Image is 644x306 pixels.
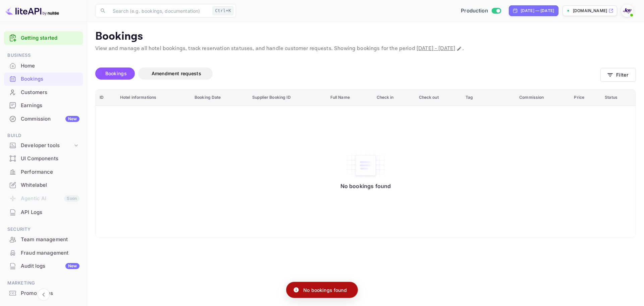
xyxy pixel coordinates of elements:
a: Getting started [21,34,79,42]
div: Promo codes [21,290,79,297]
button: Filter [600,68,636,82]
a: Team management [4,233,83,246]
span: Security [4,226,83,233]
a: Performance [4,166,83,178]
p: View and manage all hotel bookings, track reservation statuses, and handle customer requests. Sho... [95,45,636,53]
div: Customers [21,89,79,96]
div: Bookings [21,75,79,83]
img: LiteAPI logo [5,5,59,16]
th: Booking Date [191,89,248,106]
div: Performance [4,166,83,179]
th: ID [96,89,116,106]
div: Developer tools [4,140,83,151]
th: Supplier Booking ID [248,89,326,106]
a: Home [4,59,83,72]
table: booking table [96,89,636,237]
div: Whitelabel [21,181,79,189]
div: Home [4,59,83,73]
a: Customers [4,86,83,98]
div: Audit logsNew [4,260,83,273]
div: Home [21,62,79,70]
span: [DATE] - [DATE] [417,45,455,52]
a: Audit logsNew [4,260,83,272]
a: Promo codes [4,287,83,299]
div: Team management [21,236,79,244]
div: API Logs [21,209,79,216]
a: UI Components [4,152,83,165]
div: [DATE] — [DATE] [521,8,554,14]
p: [DOMAIN_NAME] [573,8,607,14]
div: Getting started [4,31,83,45]
span: Business [4,52,83,59]
div: Customers [4,86,83,99]
div: Team management [4,233,83,246]
div: Promo codes [4,287,83,300]
a: Bookings [4,73,83,85]
a: Earnings [4,99,83,112]
th: Check out [415,89,462,106]
span: Production [461,7,488,15]
a: Whitelabel [4,179,83,191]
div: Switch to Sandbox mode [458,7,503,15]
p: No bookings found [303,287,347,294]
th: Commission [515,89,570,106]
a: Fraud management [4,247,83,259]
button: Change date range [456,45,463,52]
div: Earnings [4,99,83,112]
span: Bookings [105,71,127,76]
p: Bookings [95,30,636,43]
div: Fraud management [4,247,83,260]
div: Fraud management [21,249,79,257]
input: Search (e.g. bookings, documentation) [109,4,210,17]
div: New [65,263,79,269]
div: Developer tools [21,142,73,149]
th: Status [601,89,636,106]
th: Hotel informations [116,89,191,106]
th: Check in [373,89,415,106]
div: Bookings [4,73,83,86]
p: No bookings found [340,183,391,189]
button: Collapse navigation [38,289,50,301]
a: API Logs [4,206,83,218]
th: Full Name [326,89,373,106]
div: Commission [21,115,79,123]
div: Earnings [21,102,79,110]
span: Marketing [4,279,83,287]
div: Audit logs [21,262,79,270]
div: UI Components [21,155,79,163]
img: With Joy [622,5,633,16]
div: UI Components [4,152,83,165]
div: API Logs [4,206,83,219]
div: Whitelabel [4,179,83,192]
th: Tag [462,89,515,106]
a: CommissionNew [4,113,83,125]
div: Performance [21,168,79,176]
th: Price [570,89,601,106]
span: Build [4,132,83,139]
div: account-settings tabs [95,68,600,80]
div: New [65,116,79,122]
div: Ctrl+K [213,6,233,15]
img: No bookings found [345,151,386,179]
div: CommissionNew [4,113,83,126]
span: Amendment requests [152,71,201,76]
